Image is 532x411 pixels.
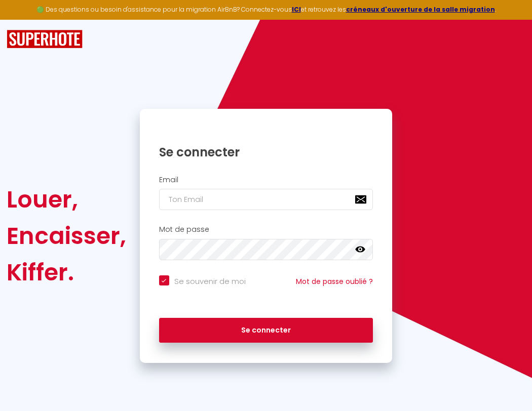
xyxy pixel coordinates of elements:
[159,318,373,343] button: Se connecter
[159,189,373,210] input: Ton Email
[159,176,373,184] h2: Email
[159,225,373,234] h2: Mot de passe
[296,276,373,286] a: Mot de passe oublié ?
[159,144,373,160] h1: Se connecter
[7,30,83,49] img: SuperHote logo
[7,181,126,218] div: Louer,
[292,5,301,14] a: ICI
[7,218,126,254] div: Encaisser,
[346,5,495,14] a: créneaux d'ouverture de la salle migration
[7,254,126,291] div: Kiffer.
